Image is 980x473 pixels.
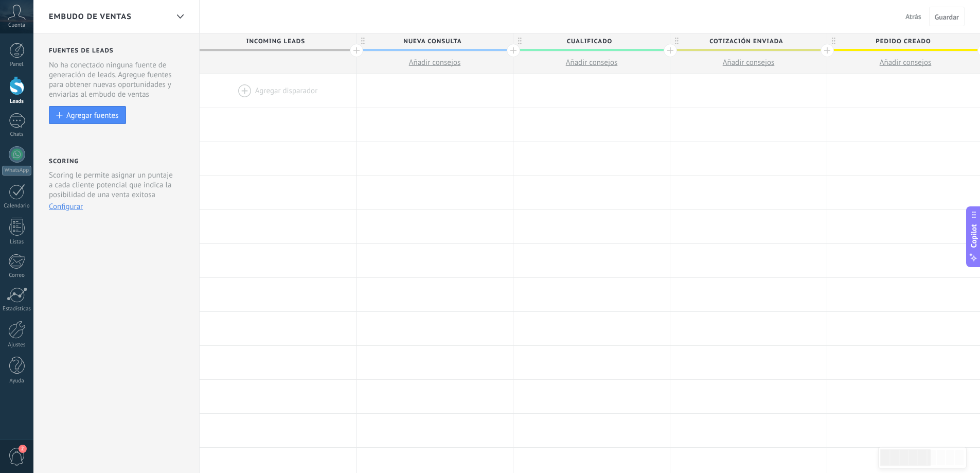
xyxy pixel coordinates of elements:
div: Incoming leads [200,33,356,49]
button: Guardar [929,7,965,26]
p: Scoring le permite asignar un puntaje a cada cliente potencial que indica la posibilidad de una v... [49,170,177,200]
button: Agregar fuentes [49,106,126,124]
h2: Scoring [49,157,79,165]
span: Embudo de ventas [49,12,132,22]
div: Ajustes [2,342,32,348]
span: Cualificado [513,33,665,49]
span: Guardar [935,13,959,21]
div: Calendario [2,203,32,209]
div: Cotización enviada [670,33,827,49]
button: Atrás [901,9,925,24]
div: Agregar fuentes [66,111,118,119]
div: Embudo de ventas [171,7,189,27]
div: Listas [2,239,32,246]
button: Añadir consejos [670,51,827,74]
span: Añadir consejos [880,58,932,67]
button: Configurar [49,202,83,212]
div: Panel [2,61,32,68]
button: Añadir consejos [357,51,513,74]
h2: Fuentes de leads [49,47,186,55]
div: WhatsApp [2,166,31,176]
span: Cotización enviada [670,33,822,49]
div: Ayuda [2,378,32,384]
div: No ha conectado ninguna fuente de generación de leads. Agregue fuentes para obtener nuevas oportu... [49,60,186,99]
span: Añadir consejos [723,58,775,67]
button: Añadir consejos [513,51,670,74]
div: Estadísticas [2,306,32,312]
div: Correo [2,272,32,279]
div: Nueva consulta [357,33,513,49]
span: Pedido creado [827,33,978,49]
div: Chats [2,131,32,138]
span: Nueva consulta [357,33,508,49]
span: Atrás [905,12,921,21]
div: Leads [2,98,32,105]
span: Añadir consejos [409,58,461,67]
span: Añadir consejos [566,58,618,67]
span: Incoming leads [200,33,351,49]
span: Copilot [969,224,979,248]
div: Cualificado [513,33,670,49]
span: Cuenta [8,22,25,29]
span: 2 [19,445,27,453]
